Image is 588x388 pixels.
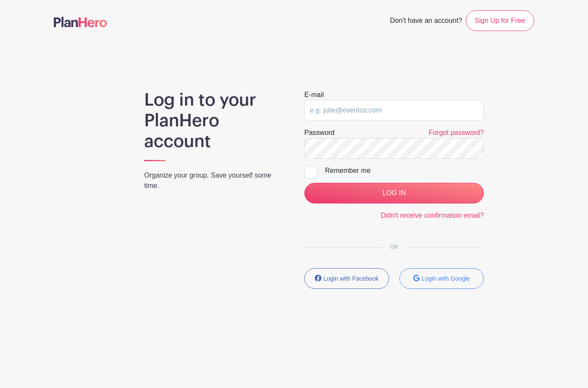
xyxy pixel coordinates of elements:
input: LOG IN [304,183,484,203]
button: Login with Facebook [304,268,389,289]
input: e.g. julie@eventco.com [304,100,484,121]
div: Remember me [325,166,484,176]
small: Login with Facebook [323,275,378,282]
span: Don't have an account? [390,12,462,31]
label: E-mail [304,90,324,100]
a: Didn't receive confirmation email? [381,212,484,219]
p: Organize your group. Save yourself some time. [144,170,284,191]
button: Login with Google [399,268,484,289]
a: Forgot password? [429,129,484,136]
h1: Log in to your PlanHero account [144,90,284,152]
img: logo-507f7623f17ff9eddc593b1ce0a138ce2505c220e1c5a4e2b4648c50719b7d32.svg [54,17,107,27]
span: OR [384,244,405,250]
small: Login with Google [422,275,470,282]
a: Sign Up for Free [466,10,534,31]
label: Password [304,128,334,138]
